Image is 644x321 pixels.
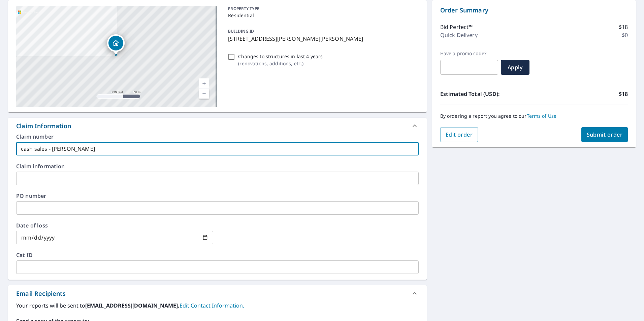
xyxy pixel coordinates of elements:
div: Email Recipients [16,289,66,298]
div: Email Recipients [8,285,427,301]
p: $0 [622,31,628,39]
button: Edit order [440,127,478,142]
div: Claim Information [16,121,71,131]
p: PROPERTY TYPE [228,6,416,12]
a: Current Level 17, Zoom Out [199,88,209,99]
label: Have a promo code? [440,50,498,57]
div: Dropped pin, building 1, Residential property, 368 Ponce De Leon Ave NE Atlanta, GA 30308 [107,34,125,55]
p: ( renovations, additions, etc. ) [238,60,323,67]
button: Submit order [581,127,628,142]
a: EditContactInfo [180,302,244,309]
span: Edit order [446,131,473,138]
label: PO number [16,193,419,199]
p: Bid Perfect™ [440,23,473,31]
label: Claim number [16,134,419,139]
p: Changes to structures in last 4 years [238,53,323,60]
p: $18 [619,23,628,31]
p: $18 [619,90,628,98]
label: Date of loss [16,223,213,228]
span: Apply [506,64,524,71]
label: Your reports will be sent to [16,301,419,310]
label: Claim information [16,164,419,169]
button: Apply [501,60,529,75]
div: Claim Information [8,118,427,134]
p: Quick Delivery [440,31,478,39]
b: [EMAIL_ADDRESS][DOMAIN_NAME]. [85,302,180,309]
p: Estimated Total (USD): [440,90,534,98]
p: By ordering a report you agree to our [440,113,628,119]
p: BUILDING ID [228,28,254,34]
p: Order Summary [440,6,628,15]
p: Residential [228,12,416,19]
a: Current Level 17, Zoom In [199,78,209,88]
span: Submit order [587,131,623,138]
p: [STREET_ADDRESS][PERSON_NAME][PERSON_NAME] [228,35,416,43]
a: Terms of Use [527,113,557,119]
label: Cat ID [16,252,419,258]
